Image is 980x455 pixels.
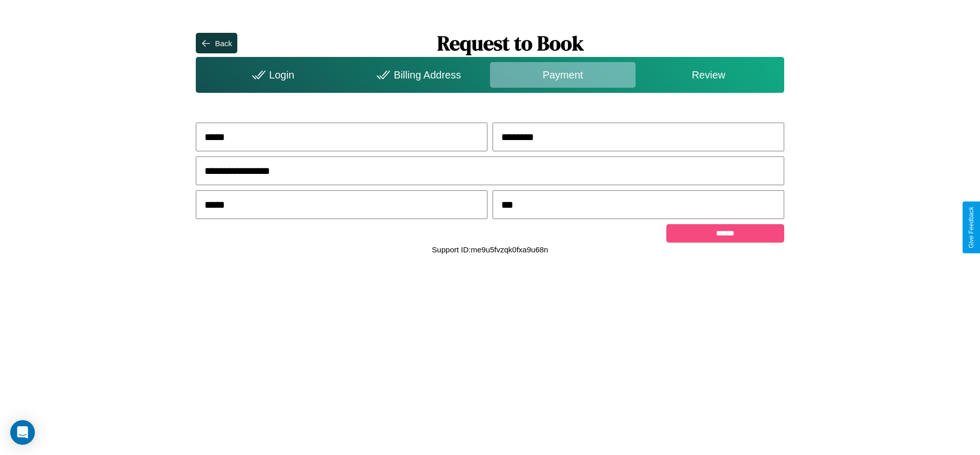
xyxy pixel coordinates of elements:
h1: Request to Book [237,29,784,57]
button: Back [196,33,237,53]
div: Payment [490,62,636,88]
div: Billing Address [344,62,490,88]
div: Back [215,39,232,48]
div: Give Feedback [968,207,975,248]
div: Open Intercom Messenger [10,420,35,445]
p: Support ID: me9u5fvzqk0fxa9u68n [432,243,548,256]
div: Login [198,62,344,88]
div: Review [636,62,781,88]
